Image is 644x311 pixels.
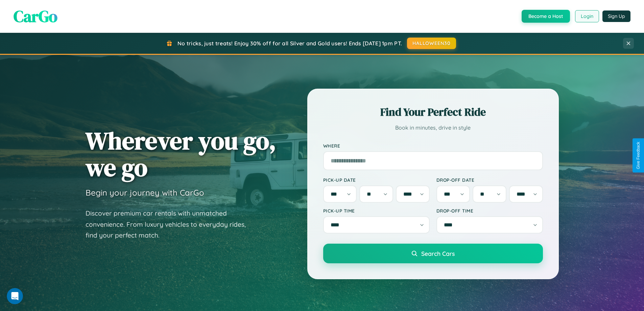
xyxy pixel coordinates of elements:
[436,208,543,214] label: Drop-off Time
[522,10,570,23] button: Become a Host
[323,123,543,133] p: Book in minutes, drive in style
[602,10,630,22] button: Sign Up
[86,187,204,198] h3: Begin your journey with CarGo
[14,5,57,27] span: CarGo
[575,10,599,22] button: Login
[177,40,402,47] span: No tricks, just treats! Enjoy 30% off for all Silver and Gold users! Ends [DATE] 1pm PT.
[86,208,255,241] p: Discover premium car rentals with unmatched convenience. From luxury vehicles to everyday rides, ...
[636,142,641,169] div: Give Feedback
[323,208,430,214] label: Pick-up Time
[323,244,543,263] button: Search Cars
[86,127,276,181] h1: Wherever you go, we go
[323,143,543,149] label: Where
[7,288,23,304] iframe: Intercom live chat
[323,105,543,119] h2: Find Your Perfect Ride
[323,177,430,183] label: Pick-up Date
[407,38,456,49] button: HALLOWEEN30
[436,177,543,183] label: Drop-off Date
[421,250,455,257] span: Search Cars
